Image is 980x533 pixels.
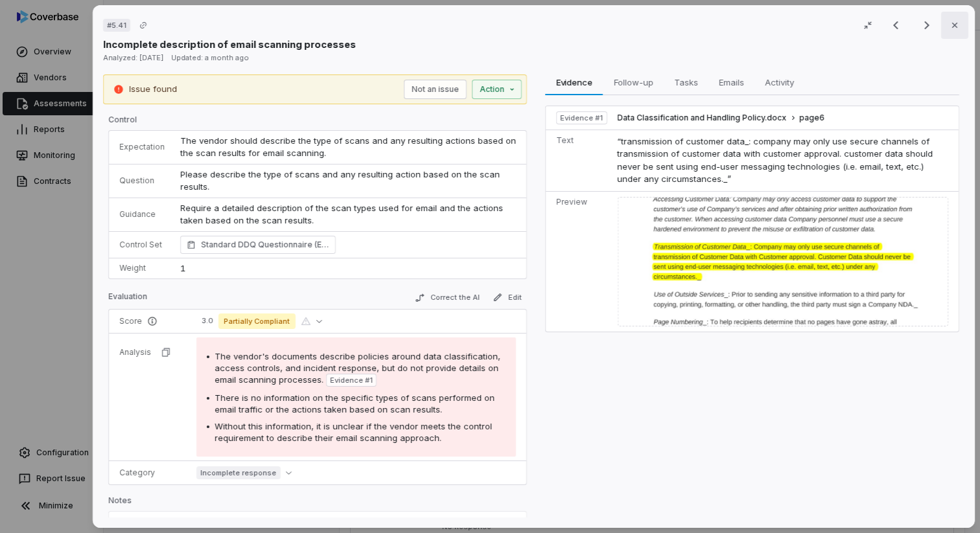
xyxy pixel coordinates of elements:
[883,17,909,33] button: Previous result
[914,17,940,33] button: Next result
[215,421,492,443] span: Without this information, it is unclear if the vendor meets the control requirement to describe t...
[180,202,516,227] p: Require a detailed description of the scan types used for email and the actions taken based on th...
[551,74,598,91] span: Evidence
[119,209,165,220] p: Guidance
[218,313,296,329] span: Partially Compliant
[201,238,329,251] span: Standard DDQ Questionnaire (Enterprise Software)
[670,74,704,91] span: Tasks
[108,495,527,511] p: Notes
[107,20,126,30] span: # 5.41
[119,263,165,273] p: Weight
[215,351,500,385] span: The vendor's documents describe policies around data classification, access controls, and inciden...
[488,289,528,305] button: Edit
[215,392,495,414] span: There is no information on the specific types of scans performed on email traffic or the actions ...
[196,466,281,479] span: Incomplete response
[103,38,356,51] p: Incomplete description of email scanning processes
[546,130,612,191] td: Text
[404,80,467,99] button: Not an issue
[546,191,612,332] td: Preview
[119,347,151,357] p: Analysis
[472,80,522,99] button: Action
[103,53,163,62] span: Analyzed: [DATE]
[561,113,603,123] span: Evidence # 1
[180,169,502,192] span: Please describe the type of scans and any resulting action based on the scan results.
[132,14,155,37] button: Copy link
[119,240,165,250] p: Control Set
[108,291,147,307] p: Evaluation
[119,142,165,152] p: Expectation
[119,176,165,186] p: Question
[714,74,750,91] span: Emails
[609,74,659,91] span: Follow-up
[180,135,519,159] span: The vendor should describe the type of scans and any resulting actions based on the scan results ...
[108,115,527,130] p: Control
[618,113,787,123] span: Data Classification and Handling Policy.docx
[618,113,825,123] button: Data Classification and Handling Policy.docxpage6
[119,468,181,478] p: Category
[760,74,800,91] span: Activity
[618,136,933,185] span: “transmission of customer data_: company may only use secure channels of transmission of customer...
[410,290,485,306] button: Correct the AI
[330,375,373,385] span: Evidence # 1
[800,113,825,123] span: page 6
[180,263,185,273] span: 1
[119,316,181,326] p: Score
[129,83,177,96] p: Issue found
[171,53,249,62] span: Updated: a month ago
[196,313,327,329] button: 3.0Partially Compliant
